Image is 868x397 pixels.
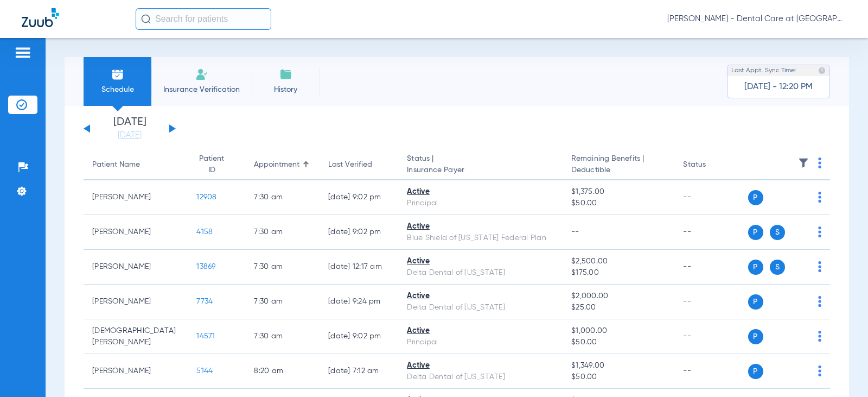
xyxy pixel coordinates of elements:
[92,159,140,171] div: Patient Name
[111,68,124,81] img: Schedule
[84,319,188,354] td: [DEMOGRAPHIC_DATA][PERSON_NAME]
[141,14,151,24] img: Search Icon
[407,186,554,198] div: Active
[92,84,143,95] span: Schedule
[245,319,320,354] td: 7:30 AM
[748,260,763,275] span: P
[407,302,554,313] div: Delta Dental of [US_STATE]
[770,225,785,240] span: S
[320,180,398,215] td: [DATE] 9:02 PM
[245,180,320,215] td: 7:30 AM
[818,331,821,342] img: group-dot-blue.svg
[674,354,748,389] td: --
[571,371,666,383] span: $50.00
[407,198,554,209] div: Principal
[571,267,666,279] span: $175.00
[407,221,554,232] div: Active
[260,84,311,95] span: History
[571,337,666,348] span: $50.00
[279,68,292,81] img: History
[571,198,666,209] span: $50.00
[571,360,666,371] span: $1,349.00
[84,215,188,250] td: [PERSON_NAME]
[571,291,666,302] span: $2,000.00
[818,67,826,74] img: last sync help info
[571,302,666,313] span: $25.00
[748,364,763,379] span: P
[818,192,821,203] img: group-dot-blue.svg
[328,159,390,171] div: Last Verified
[320,319,398,354] td: [DATE] 9:02 PM
[398,150,563,180] th: Status |
[196,367,213,375] span: 5144
[744,81,813,92] span: [DATE] - 12:20 PM
[407,291,554,302] div: Active
[407,371,554,383] div: Delta Dental of [US_STATE]
[84,285,188,319] td: [PERSON_NAME]
[407,165,554,176] span: Insurance Payer
[674,250,748,285] td: --
[818,296,821,307] img: group-dot-blue.svg
[84,180,188,215] td: [PERSON_NAME]
[407,325,554,337] div: Active
[674,285,748,319] td: --
[97,117,162,141] li: [DATE]
[196,263,215,270] span: 13869
[818,366,821,376] img: group-dot-blue.svg
[818,261,821,272] img: group-dot-blue.svg
[674,319,748,354] td: --
[571,256,666,267] span: $2,500.00
[84,354,188,389] td: [PERSON_NAME]
[97,130,162,141] a: [DATE]
[731,65,796,76] span: Last Appt. Sync Time:
[748,225,763,240] span: P
[320,285,398,319] td: [DATE] 9:24 PM
[254,159,299,171] div: Appointment
[195,68,208,81] img: Manual Insurance Verification
[407,267,554,279] div: Delta Dental of [US_STATE]
[196,228,213,236] span: 4158
[674,215,748,250] td: --
[770,260,785,275] span: S
[159,84,244,95] span: Insurance Verification
[196,193,216,201] span: 12908
[320,354,398,389] td: [DATE] 7:12 AM
[92,159,179,171] div: Patient Name
[254,159,311,171] div: Appointment
[748,190,763,205] span: P
[245,285,320,319] td: 7:30 AM
[245,250,320,285] td: 7:30 AM
[818,157,821,168] img: group-dot-blue.svg
[748,329,763,344] span: P
[196,153,237,176] div: Patient ID
[320,215,398,250] td: [DATE] 9:02 PM
[571,186,666,198] span: $1,375.00
[407,232,554,244] div: Blue Shield of [US_STATE] Federal Plan
[320,250,398,285] td: [DATE] 12:17 AM
[328,159,372,171] div: Last Verified
[571,165,666,176] span: Deductible
[245,215,320,250] td: 7:30 AM
[245,354,320,389] td: 8:20 AM
[196,332,215,340] span: 14571
[407,256,554,267] div: Active
[407,360,554,371] div: Active
[818,226,821,237] img: group-dot-blue.svg
[748,294,763,310] span: P
[136,8,271,30] input: Search for patients
[571,325,666,337] span: $1,000.00
[84,250,188,285] td: [PERSON_NAME]
[14,46,31,59] img: hamburger-icon
[667,14,846,24] span: [PERSON_NAME] - Dental Care at [GEOGRAPHIC_DATA]
[22,8,59,27] img: Zuub Logo
[196,298,213,305] span: 7734
[571,228,579,236] span: --
[407,337,554,348] div: Principal
[196,153,227,176] div: Patient ID
[674,180,748,215] td: --
[674,150,748,180] th: Status
[563,150,674,180] th: Remaining Benefits |
[798,157,809,168] img: filter.svg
